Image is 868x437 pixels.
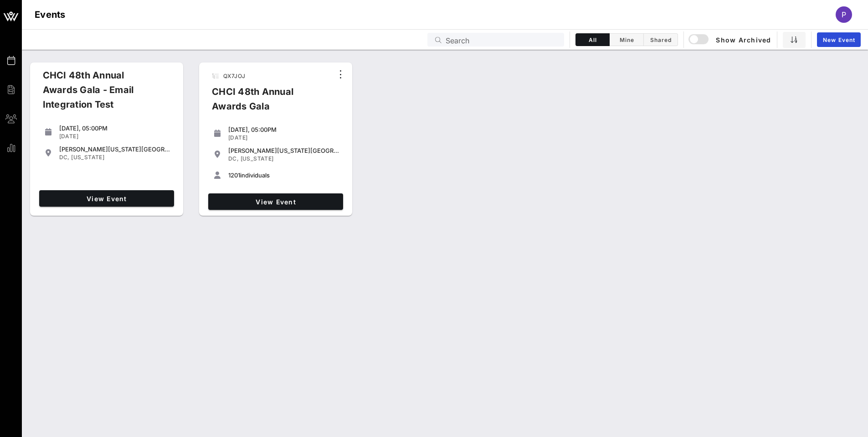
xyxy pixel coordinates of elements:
div: [DATE] [228,134,339,141]
span: Shared [649,36,672,43]
span: [US_STATE] [71,154,104,161]
span: View Event [43,195,170,203]
span: All [581,36,604,43]
h1: Events [35,7,66,22]
div: CHCI 48th Annual Awards Gala [205,84,333,121]
a: View Event [208,193,343,210]
span: DC, [59,154,70,161]
a: View Event [39,190,174,207]
div: individuals [228,172,339,179]
a: New Event [817,32,861,47]
span: New Event [822,36,855,43]
div: [PERSON_NAME][US_STATE][GEOGRAPHIC_DATA] [59,146,170,153]
button: Mine [610,33,644,46]
button: Shared [644,33,678,46]
button: Show Archived [689,31,771,48]
span: QX7JOJ [223,73,245,79]
button: All [575,33,610,46]
div: [DATE] [59,133,170,140]
div: P [836,6,852,23]
span: P [842,10,846,19]
span: [US_STATE] [241,155,274,162]
div: [PERSON_NAME][US_STATE][GEOGRAPHIC_DATA] [228,147,339,154]
span: Mine [615,36,638,43]
span: View Event [212,198,339,206]
span: 1201 [228,172,240,179]
div: [DATE], 05:00PM [59,125,170,132]
span: Show Archived [690,34,771,45]
div: CHCI 48th Annual Awards Gala - Email Integration Test [36,68,169,119]
span: DC, [228,155,239,162]
div: [DATE], 05:00PM [228,126,339,133]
